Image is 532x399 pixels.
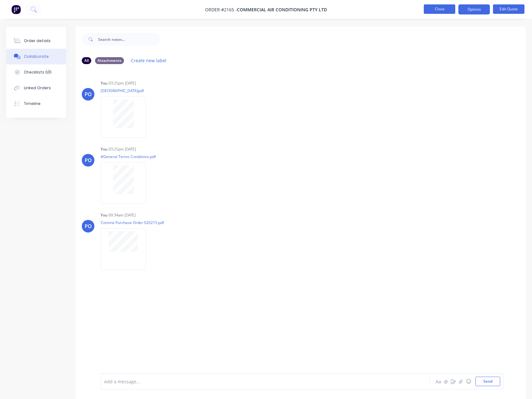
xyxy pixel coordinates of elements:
div: All [82,57,91,64]
input: Search notes... [98,33,160,46]
div: PO [85,90,92,98]
button: Edit Quote [493,4,524,14]
img: Factory [11,5,21,14]
button: Send [475,377,500,386]
button: Aa [434,378,442,385]
div: You [101,146,107,152]
div: 03:25pm [DATE] [109,146,136,152]
div: Order details [24,38,51,44]
div: 03:25pm [DATE] [109,80,136,86]
div: You [101,212,107,218]
span: Order #2165 - [205,7,237,13]
div: Timeline [24,101,41,107]
button: Options [458,4,490,14]
div: PO [85,222,92,230]
button: @ [442,378,450,385]
div: 09:34am [DATE] [109,212,136,218]
div: Linked Orders [24,85,51,91]
button: Close [424,4,455,14]
button: Create new label [128,56,170,65]
p: Comme Purchase Order 020215.pdf [101,220,164,225]
div: You [101,80,107,86]
button: Collaborate [6,49,66,64]
button: Order details [6,33,66,49]
button: Checklists 0/0 [6,64,66,80]
div: Attachments [95,57,124,64]
button: ☺ [465,378,472,385]
p: #General Terms Conditions.pdf [101,154,156,159]
p: [GEOGRAPHIC_DATA]pdf [101,88,152,93]
button: Timeline [6,96,66,112]
span: Commercial Air Conditioning Pty Ltd [237,7,327,13]
div: Checklists 0/0 [24,69,52,75]
div: Collaborate [24,54,49,59]
div: PO [85,156,92,164]
button: Linked Orders [6,80,66,96]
